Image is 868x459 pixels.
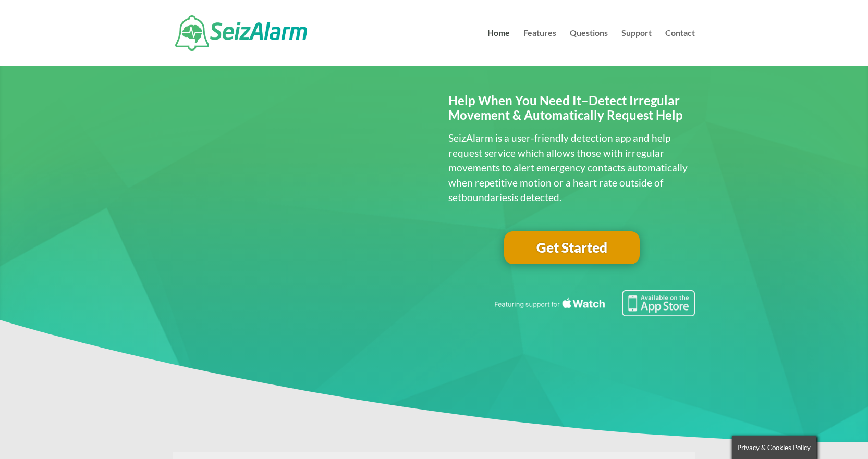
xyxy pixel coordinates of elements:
a: Questions [570,29,608,66]
img: Seizure detection available in the Apple App Store. [493,290,695,316]
a: Featuring seizure detection support for the Apple Watch [493,306,695,318]
span: boundaries [461,191,511,203]
a: Contact [665,29,695,66]
h2: Help When You Need It–Detect Irregular Movement & Automatically Request Help [448,93,695,129]
a: Features [523,29,556,66]
span: Privacy & Cookies Policy [737,443,811,452]
img: SeizAlarm [175,15,307,51]
iframe: Help widget launcher [775,418,857,448]
a: Home [487,29,510,66]
p: SeizAlarm is a user-friendly detection app and help request service which allows those with irreg... [448,131,695,205]
a: Get Started [504,231,640,265]
a: Support [621,29,652,66]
